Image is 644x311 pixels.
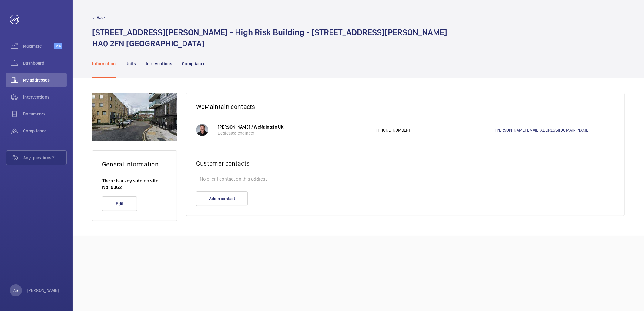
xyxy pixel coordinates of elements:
span: Beta [54,43,62,49]
p: Back [97,15,106,21]
p: Compliance [182,61,206,67]
p: Units [126,61,136,67]
button: Add a contact [196,191,248,206]
span: Interventions [23,94,67,100]
p: There is a key safe on site No: 5362 [102,178,167,190]
p: Dedicated engineer [218,130,371,136]
h2: General information [102,160,167,168]
span: My addresses [23,77,67,83]
h2: WeMaintain contacts [196,103,615,110]
span: Any questions ? [23,155,66,161]
p: [PERSON_NAME] / WeMaintain UK [218,124,371,130]
span: Maximize [23,43,54,49]
h2: Customer contacts [196,159,615,167]
p: [PHONE_NUMBER] [377,127,496,133]
span: Dashboard [23,60,67,66]
p: Information [92,61,116,67]
p: No client contact on this address [196,173,615,185]
p: AS [13,287,18,293]
p: [PERSON_NAME] [27,287,59,293]
a: [PERSON_NAME][EMAIL_ADDRESS][DOMAIN_NAME] [495,127,615,133]
p: Interventions [146,61,173,67]
button: Edit [102,196,137,211]
span: Compliance [23,128,67,134]
h1: [STREET_ADDRESS][PERSON_NAME] - High Risk Building - [STREET_ADDRESS][PERSON_NAME] HA0 2FN [GEOGR... [92,27,447,49]
span: Documents [23,111,67,117]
